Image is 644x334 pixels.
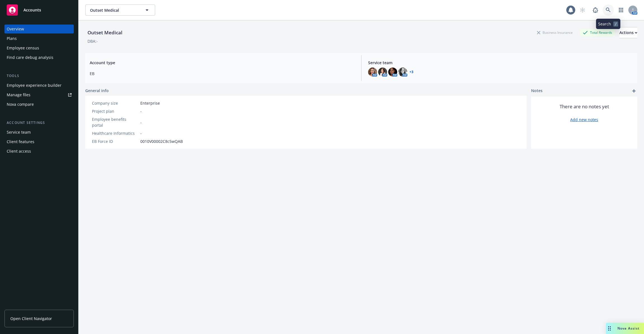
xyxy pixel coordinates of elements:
a: Manage files [4,90,74,99]
div: Manage files [7,90,30,99]
a: Employee experience builder [4,81,74,90]
a: Search [603,4,614,16]
div: Tools [4,73,74,79]
div: DBA: - [87,38,98,44]
a: Service team [4,128,74,137]
div: Employee experience builder [7,81,61,90]
span: Outset Medical [90,7,138,13]
a: Overview [4,25,74,33]
div: Project plan [92,108,138,114]
a: Client access [4,147,74,156]
span: Notes [531,88,543,94]
div: Employee census [7,44,39,52]
div: Client access [7,147,31,156]
a: Start snowing [577,4,588,16]
span: Account type [90,60,354,66]
div: Employee benefits portal [92,116,138,128]
div: EB Force ID [92,138,138,144]
span: - [140,119,142,125]
div: Account settings [4,120,74,126]
button: Actions [619,27,637,38]
div: Healthcare Informatics [92,130,138,136]
div: Service team [7,128,31,137]
a: Employee census [4,44,74,52]
div: Nova compare [7,100,34,109]
div: Outset Medical [85,29,125,36]
img: photo [378,68,387,76]
span: Open Client Navigator [10,316,52,321]
div: Drag to move [606,323,613,334]
a: Find care debug analysis [4,53,74,62]
a: +3 [409,70,413,74]
span: - [140,130,142,136]
a: Accounts [4,2,74,18]
span: - [140,108,142,114]
span: Accounts [23,8,41,12]
a: Client features [4,137,74,146]
span: EB [90,71,354,76]
a: Report a Bug [590,4,601,16]
div: Total Rewards [580,29,615,36]
img: photo [368,68,377,76]
button: Outset Medical [85,4,155,16]
div: Business Insurance [534,29,576,36]
div: Find care debug analysis [7,53,53,62]
div: Overview [7,25,24,33]
span: Enterprise [140,100,160,106]
div: Company size [92,100,138,106]
img: photo [398,68,407,76]
a: add [631,88,637,94]
div: Plans [7,34,17,43]
span: General info [85,88,109,93]
span: 0010V00002C8c5wQAB [140,138,183,144]
span: Nova Assist [617,326,640,331]
div: Client features [7,137,34,146]
img: photo [388,68,397,76]
a: Add new notes [570,117,598,122]
span: Service team [368,60,633,66]
a: Switch app [615,4,627,16]
button: Nova Assist [606,323,644,334]
span: There are no notes yet [560,103,609,110]
a: Nova compare [4,100,74,109]
a: Plans [4,34,74,43]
